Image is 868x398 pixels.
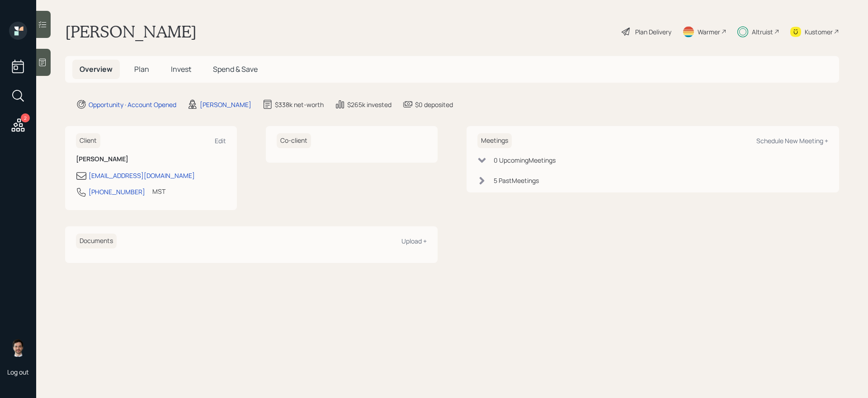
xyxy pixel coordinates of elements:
[752,27,773,37] div: Altruist
[756,136,828,145] div: Schedule New Meeting +
[494,176,539,185] div: 5 Past Meeting s
[213,64,258,74] span: Spend & Save
[89,100,176,109] div: Opportunity · Account Opened
[9,339,27,357] img: jonah-coleman-headshot.png
[76,133,100,148] h6: Client
[65,22,197,42] h1: [PERSON_NAME]
[152,187,165,196] div: MST
[134,64,149,74] span: Plan
[415,100,453,109] div: $0 deposited
[76,155,226,163] h6: [PERSON_NAME]
[805,27,833,37] div: Kustomer
[401,237,427,245] div: Upload +
[21,113,30,122] div: 2
[275,100,324,109] div: $338k net-worth
[698,27,720,37] div: Warmer
[635,27,671,37] div: Plan Delivery
[80,64,113,74] span: Overview
[89,187,145,197] div: [PHONE_NUMBER]
[347,100,392,109] div: $265k invested
[215,136,226,145] div: Edit
[494,155,556,165] div: 0 Upcoming Meeting s
[89,171,195,180] div: [EMAIL_ADDRESS][DOMAIN_NAME]
[200,100,251,109] div: [PERSON_NAME]
[76,234,117,248] h6: Documents
[7,368,29,376] div: Log out
[477,133,512,148] h6: Meetings
[171,64,191,74] span: Invest
[277,133,311,148] h6: Co-client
